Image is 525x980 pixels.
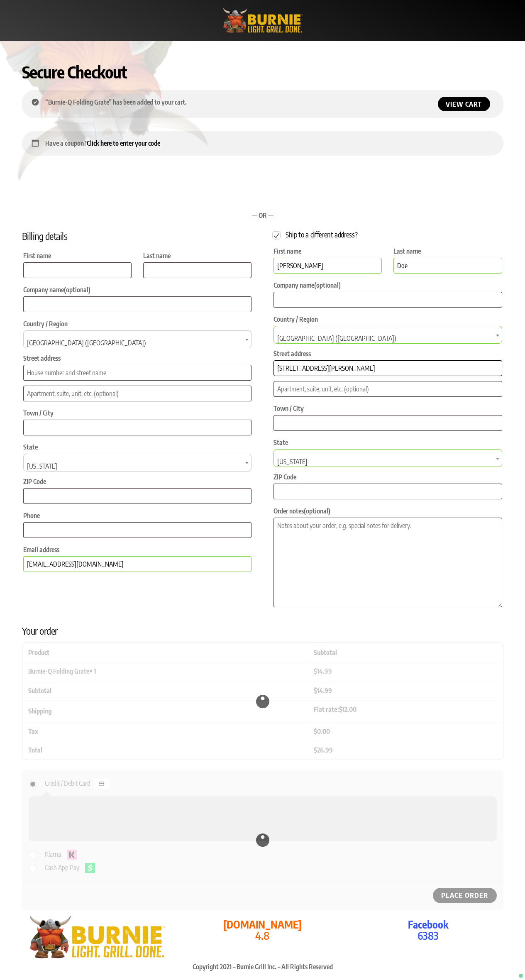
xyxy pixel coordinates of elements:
[263,182,505,202] iframe: Secure express checkout frame
[22,183,503,910] form: Checkout
[286,230,357,239] span: Ship to a different address?
[23,317,252,330] label: Country / Region
[24,331,252,355] span: United States (US)
[23,330,252,348] span: Country / Region
[23,406,252,420] label: Town / City
[23,440,252,454] label: State
[24,454,252,479] span: California
[23,249,132,262] label: First name
[273,244,382,258] label: First name
[22,624,503,638] h3: Your order
[143,249,252,262] label: Last name
[22,90,503,118] div: “Burnie-Q Folding Grate” has been added to your cart.
[23,365,252,381] input: House number and street name
[273,449,502,467] span: State
[22,961,503,972] p: Copyright 2021 – Burnie Grill Inc. – All Rights Reserved
[23,475,252,488] label: ZIP Code
[23,509,252,522] label: Phone
[223,918,302,931] strong: [DOMAIN_NAME]
[353,919,503,941] a: Facebook6383
[23,454,252,472] span: State
[23,543,252,556] label: Email address
[273,347,502,360] label: Street address
[22,230,253,243] h3: Billing details
[188,919,338,941] a: [DOMAIN_NAME]4.8
[20,182,262,202] iframe: Secure express checkout frame
[273,504,502,518] label: Order notes
[273,436,502,449] label: State
[273,381,502,397] input: Apartment, suite, unit, etc. (optional)
[273,402,502,415] label: Town / City
[438,97,490,111] a: View cart
[188,919,338,941] p: 4.8
[220,6,305,35] img: burniegrill.com-logo-high-res-2020110_500px
[22,131,503,155] div: Have a coupon?
[273,360,502,376] input: House number and street name
[23,283,252,296] label: Company name
[22,62,503,82] h1: Secure Checkout
[274,450,502,474] span: California
[22,912,172,961] img: burniegrill.com-logo-high-res-2020110_500px
[274,326,502,351] span: United States (US)
[272,231,281,240] input: Ship to a different address?
[393,244,502,258] label: Last name
[273,326,502,344] span: Country / Region
[23,386,252,401] input: Apartment, suite, unit, etc. (optional)
[314,281,341,289] span: (optional)
[273,313,502,326] label: Country / Region
[304,507,330,515] span: (optional)
[64,286,90,294] span: (optional)
[273,279,502,292] label: Company name
[408,918,449,931] strong: Facebook
[353,919,503,941] p: 6383
[273,470,502,484] label: ZIP Code
[23,352,252,365] label: Street address
[22,210,503,221] p: — OR —
[87,139,160,147] a: Enter your coupon code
